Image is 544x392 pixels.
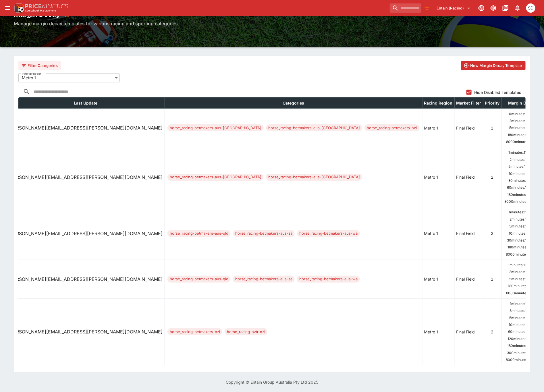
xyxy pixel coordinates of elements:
[167,174,264,180] span: horse_racing-betmakers-aus-[GEOGRAPHIC_DATA]
[455,298,483,365] td: Final Field
[504,198,540,205] ul: 8000 minutes: 120.5 %
[504,300,540,307] ul: 1 minutes: 116 %
[483,207,502,260] td: 2
[13,2,24,14] img: PriceKinetics Logo
[483,98,502,109] th: Priority
[225,329,267,335] span: horse_racing-nztr-nzl
[364,125,419,131] span: horse_racing-betmakers-nzl
[504,289,540,296] ul: 8000 minutes: 113 %
[504,177,540,184] ul: 30 minutes: 119 %
[504,342,540,349] ul: 180 minutes: 124 %
[18,61,61,70] button: Filter Categories
[504,335,540,342] ul: 120 minutes: 123 %
[504,251,540,258] ul: 8000 minutes: 123 %
[476,3,487,13] button: Connected to PK
[526,3,535,13] div: Stuart Dibb
[266,174,362,180] span: horse_racing-betmakers-aus-[GEOGRAPHIC_DATA]
[167,276,231,282] span: horse_racing-betmakers-aus-qld
[423,260,455,298] td: Metro 1
[504,163,540,170] ul: 5 minutes: 117.5 %
[504,191,540,198] ul: 180 minutes: 120 %
[488,3,499,13] button: Toggle light/dark mode
[25,9,56,12] img: Sportsbook Management
[233,276,295,282] span: horse_racing-betmakers-aus-sa
[9,124,163,131] p: 2024-12-06 08:14:40 +10:00
[25,4,68,8] img: PriceKinetics
[433,3,474,13] button: Select Tenant
[504,209,540,216] ul: 1 minutes: 117.5 %
[423,98,455,109] th: Racing Region
[423,147,455,207] td: Metro 1
[504,216,540,223] ul: 2 minutes: 119 %
[504,307,540,314] ul: 3 minutes: 117 %
[14,20,530,27] h6: Manage margin decay templates for various racing and sporting categories
[504,269,540,275] ul: 3 minutes: 108 %
[502,98,542,109] th: Margin Decay
[483,147,502,207] td: 2
[423,298,455,365] td: Metro 1
[233,231,295,236] span: horse_racing-betmakers-aus-sa
[165,98,423,109] th: Categories
[504,314,540,321] ul: 5 minutes: 120 %
[455,98,483,109] th: Market Filter
[297,276,360,282] span: horse_racing-betmakers-aus-wa
[504,184,540,191] ul: 60 minutes: 119.5 %
[423,109,455,147] td: Metro 1
[455,147,483,207] td: Final Field
[504,110,540,117] ul: 0 minutes: 105 %
[167,231,231,236] span: horse_racing-betmakers-aus-qld
[455,260,483,298] td: Final Field
[504,237,540,244] ul: 30 minutes: 121.5 %
[500,3,511,13] button: Documentation
[504,138,540,145] ul: 8000 minutes: 110 %
[504,356,540,363] ul: 8000 minutes: 126 %
[504,328,540,335] ul: 60 minutes: 122 %
[423,207,455,260] td: Metro 1
[9,328,163,335] p: 2025-09-10 19:42:17 +10:00
[483,109,502,147] td: 2
[504,349,540,356] ul: 300 minutes: 125 %
[504,131,540,138] ul: 180 minutes: 110 %
[483,260,502,298] td: 2
[504,149,540,156] ul: 1 minutes: 116.5 %
[504,321,540,328] ul: 10 minutes: 121 %
[297,231,360,236] span: horse_racing-betmakers-aus-wa
[9,230,163,237] p: 2025-10-01 14:51:03 +10:00
[455,207,483,260] td: Final Field
[22,71,42,77] label: Filter By Region
[504,170,540,177] ul: 10 minutes: 118 %
[474,89,521,95] span: Hide Disabled Templates
[7,98,165,109] th: Last Update
[504,230,540,237] ul: 10 minutes: 121 %
[504,124,540,131] ul: 5 minutes: 107 %
[461,61,526,70] button: New Margin Decay Template
[524,2,537,14] button: Stuart Dibb
[504,262,540,269] ul: 1 minutes: 107.5 %
[504,223,540,230] ul: 5 minutes: 120 %
[167,125,264,131] span: horse_racing-betmakers-aus-[GEOGRAPHIC_DATA]
[390,3,421,13] input: search
[504,244,540,251] ul: 180 minutes: 122 %
[2,3,13,13] button: open drawer
[455,109,483,147] td: Final Field
[504,117,540,124] ul: 2 minutes: 106 %
[266,125,362,131] span: horse_racing-betmakers-aus-[GEOGRAPHIC_DATA]
[9,174,163,181] p: 2025-09-10 10:32:38 +10:00
[483,298,502,365] td: 2
[504,283,540,289] ul: 180 minutes: 113 %
[9,276,163,283] p: 2025-02-01 12:00:39 +10:00
[423,3,432,13] button: No Bookmarks
[512,3,523,13] button: Notifications
[504,156,540,163] ul: 2 minutes: 117 %
[167,329,222,335] span: horse_racing-betmakers-nzl
[18,73,120,82] div: Metro 1
[504,276,540,283] ul: 5 minutes: 109 %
